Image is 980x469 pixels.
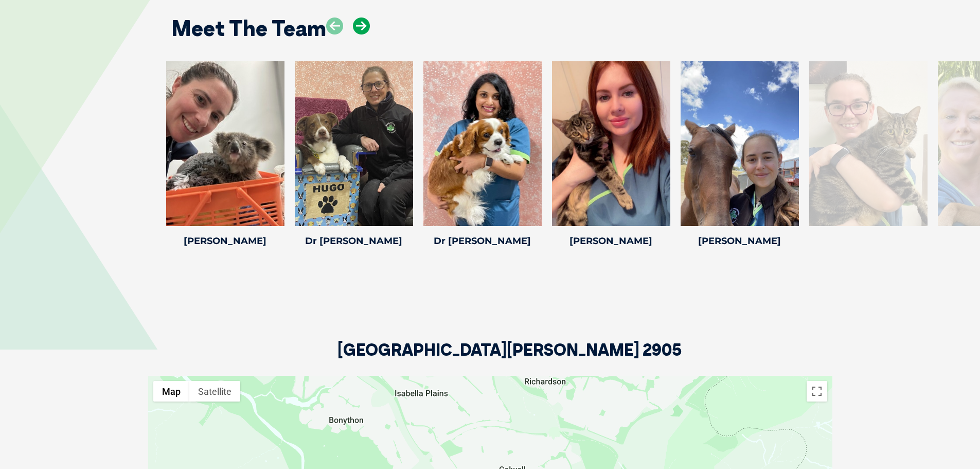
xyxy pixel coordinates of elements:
h4: [PERSON_NAME] [166,236,284,246]
h4: Dr [PERSON_NAME] [423,236,542,246]
h4: [PERSON_NAME] [552,236,670,246]
h2: Meet The Team [171,18,326,39]
button: Show satellite imagery [189,381,240,402]
button: Show street map [153,381,189,402]
button: Toggle fullscreen view [807,381,827,402]
h2: [GEOGRAPHIC_DATA][PERSON_NAME] 2905 [337,341,682,376]
h4: [PERSON_NAME] [681,236,799,246]
h4: Dr [PERSON_NAME] [295,236,413,246]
